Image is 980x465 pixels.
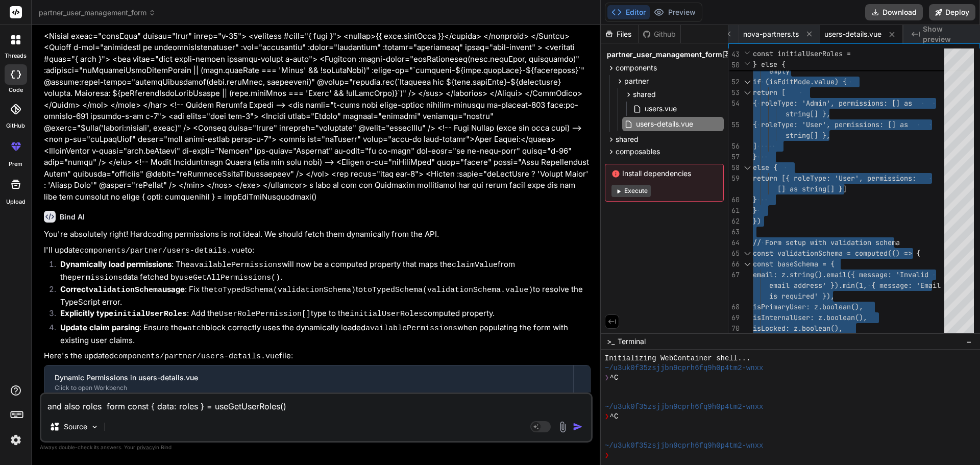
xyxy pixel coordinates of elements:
strong: Dynamically load permissions [60,259,171,269]
div: Github [639,29,680,39]
span: else { [753,163,777,172]
span: 43 [728,49,740,60]
span: shared [633,89,656,100]
label: prem [9,160,22,168]
span: ~/u3uk0f35zsjjbn9cprh6fq9h0p4tm2-wnxx [605,363,764,373]
span: ~/u3uk0f35zsjjbn9cprh6fq9h0p4tm2-wnxx [605,441,764,451]
span: users.vue [644,103,678,115]
span: string[] }, [786,109,830,118]
span: ❯ [605,373,610,383]
li: : The will now be a computed property that maps the from the data fetched by . [52,259,591,284]
span: { roleType: 'Admin', permissions: [] as [753,99,912,108]
span: composables [616,146,660,157]
span: } else { [753,60,786,69]
span: >_ [607,336,615,347]
label: Upload [6,198,26,206]
code: components/partner/users-details.vue [114,352,279,361]
code: toTypedSchema(validationSchema.value) [363,286,533,295]
span: Show preview [923,24,972,44]
div: Files [601,29,638,39]
span: // Form setup with validation schema [753,238,900,247]
p: Always double-check its answers. Your in Bind [40,443,593,452]
code: watch [183,324,206,333]
code: toTypedSchema(validationSchema) [213,286,356,295]
li: : Ensure the block correctly uses the dynamically loaded when populating the form with existing u... [52,322,591,346]
span: privacy [137,444,155,450]
span: }) [753,216,761,226]
span: if (isEditMode.value) { [753,77,847,86]
span: ❯ [605,451,610,460]
div: 52 [728,77,740,87]
code: initialUserRoles [113,310,187,319]
code: permissions [72,274,122,282]
span: shared [616,134,639,144]
div: 56 [728,141,740,152]
button: Execute [611,185,651,197]
code: validationSchema [89,286,162,295]
button: − [964,333,974,350]
span: Terminal [618,336,646,347]
span: Install dependencies [611,168,717,179]
div: 58 [728,162,740,173]
span: [] as string[] }] [777,184,847,193]
div: Click to collapse the range. [741,162,754,173]
span: empty [769,66,790,76]
div: Click to open Workbench [55,384,563,392]
div: 62 [728,216,740,227]
div: 65 [728,248,740,259]
span: string[] }, [786,131,830,140]
p: Here's the updated file: [44,350,591,363]
code: UserRolePermission[] [219,310,311,319]
span: is required' }), [769,291,835,301]
span: − [966,336,972,347]
span: return [{ roleType: 'User', permissions: [753,174,916,183]
span: ~/u3uk0f35zsjjbn9cprh6fq9h0p4tm2-wnxx [605,402,764,412]
div: 64 [728,237,740,248]
div: Dynamic Permissions in users-details.vue [55,373,563,383]
code: claimValue [452,261,498,270]
p: Source [64,422,87,432]
strong: Correct usage [60,284,185,294]
div: 53 [728,87,740,98]
span: users-details.vue [635,118,694,130]
div: 69 [728,312,740,323]
div: Click to collapse the range. [741,248,754,259]
span: isInternalUser: z.boolean(), [753,313,867,322]
li: : Fix the to to resolve the TypeScript error. [52,284,591,308]
div: 60 [728,194,740,205]
div: 61 [728,205,740,216]
span: 50 [728,60,740,70]
strong: Explicitly type [60,308,187,318]
span: const initialUserRoles = [753,49,851,58]
span: partner_user_management_form [39,8,156,18]
div: 54 [728,98,740,109]
label: threads [5,52,27,60]
span: isLocked: z.boolean(), [753,324,843,333]
img: attachment [557,421,569,433]
span: nova-partners.ts [743,29,799,39]
span: { roleType: 'User', permissions: [] as [753,120,908,129]
span: const baseSchema = { [753,259,835,268]
span: email: z.string().email({ message: 'Invalid [753,270,928,279]
code: availablePermissions [365,324,457,333]
span: Initializing WebContainer shell... [605,354,751,363]
span: components [616,63,657,73]
label: code [9,86,23,94]
div: 63 [728,227,740,237]
div: 70 [728,323,740,334]
div: 68 [728,302,740,312]
span: partner_user_management_form [607,50,722,60]
div: 55 [728,119,740,130]
div: 67 [728,270,740,280]
span: ^C [609,373,618,383]
span: const validationSchema = computed(() => { [753,249,920,258]
code: initialUserRoles [350,310,423,319]
span: } [753,195,757,204]
li: : Add the type to the computed property. [52,308,591,322]
img: settings [7,431,24,449]
span: return [ [753,88,786,97]
button: Dynamic Permissions in users-details.vueClick to open Workbench [44,365,573,399]
div: 59 [728,173,740,184]
div: 66 [728,259,740,270]
code: availablePermissions [190,261,282,270]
